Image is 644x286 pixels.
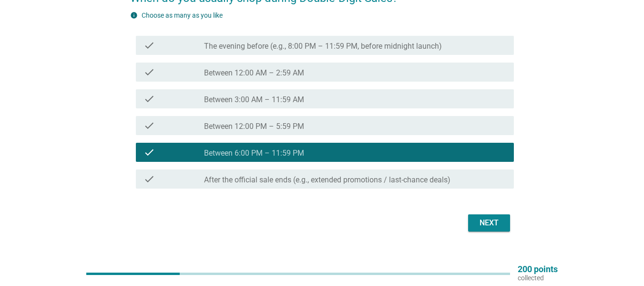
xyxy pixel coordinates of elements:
[518,265,558,274] p: 200 points
[476,217,502,229] div: Next
[204,95,304,105] label: Between 3:00 AM – 11:59 AM
[142,11,223,19] label: Choose as many as you like
[143,93,155,105] i: check
[518,274,558,282] p: collected
[204,122,304,131] label: Between 12:00 PM – 5:59 PM
[204,42,442,51] label: The evening before (e.g., 8:00 PM – 11:59 PM, before midnight launch)
[143,66,155,78] i: check
[204,148,304,158] label: Between 6:00 PM – 11:59 PM
[143,147,155,158] i: check
[204,175,450,185] label: After the official sale ends (e.g., extended promotions / last-chance deals)
[143,120,155,131] i: check
[204,68,304,78] label: Between 12:00 AM – 2:59 AM
[143,40,155,51] i: check
[130,11,138,19] i: info
[143,173,155,185] i: check
[468,214,510,232] button: Next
